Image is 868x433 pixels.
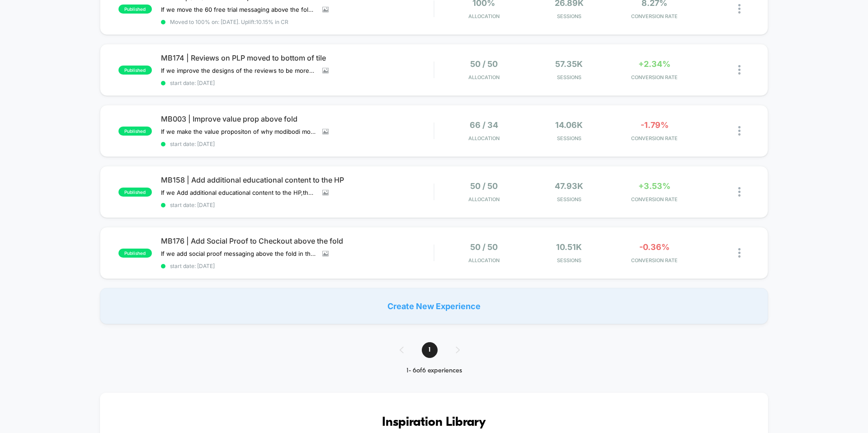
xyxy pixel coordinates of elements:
[529,135,610,141] span: Sessions
[529,13,610,19] span: Sessions
[161,53,434,62] span: MB174 | Reviews on PLP moved to bottom of tile
[161,128,316,135] span: If we make the value propositon of why modibodi more clear above the fold,then conversions will i...
[556,242,582,252] span: 10.51k
[738,4,741,14] img: close
[738,187,741,197] img: close
[614,13,695,19] span: CONVERSION RATE
[161,250,316,257] span: If we add social proof messaging above the fold in the checkout,then conversions will increase,be...
[468,196,500,202] span: Allocation
[470,242,498,252] span: 50 / 50
[118,127,152,136] span: published
[161,236,434,245] span: MB176 | Add Social Proof to Checkout above the fold
[118,5,152,14] span: published
[161,114,434,123] span: MB003 | Improve value prop above fold
[529,257,610,264] span: Sessions
[639,242,670,252] span: -0.36%
[529,74,610,80] span: Sessions
[161,80,434,86] span: start date: [DATE]
[470,59,498,69] span: 50 / 50
[161,263,434,269] span: start date: [DATE]
[161,6,316,13] span: If we move the 60 free trial messaging above the fold for mobile,then conversions will increase,b...
[161,202,434,208] span: start date: [DATE]
[641,120,669,130] span: -1.79%
[468,135,500,141] span: Allocation
[614,257,695,264] span: CONVERSION RATE
[638,59,670,69] span: +2.34%
[118,249,152,258] span: published
[555,59,583,69] span: 57.35k
[614,135,695,141] span: CONVERSION RATE
[638,181,670,191] span: +3.53%
[127,415,741,430] h3: Inspiration Library
[118,188,152,197] span: published
[468,74,500,80] span: Allocation
[470,120,498,130] span: 66 / 34
[391,367,478,375] div: 1 - 6 of 6 experiences
[555,181,583,191] span: 47.93k
[555,120,583,130] span: 14.06k
[100,288,768,324] div: Create New Experience
[118,66,152,75] span: published
[738,248,741,258] img: close
[161,67,316,74] span: If we improve the designs of the reviews to be more visible and credible,then conversions will in...
[468,13,500,19] span: Allocation
[468,257,500,264] span: Allocation
[738,65,741,75] img: close
[161,141,434,147] span: start date: [DATE]
[738,126,741,136] img: close
[470,181,498,191] span: 50 / 50
[614,74,695,80] span: CONVERSION RATE
[161,189,316,196] span: If we Add additional educational content to the HP,then CTR will increase,because visitors are be...
[614,196,695,202] span: CONVERSION RATE
[161,175,434,184] span: MB158 | Add additional educational content to the HP
[422,342,438,358] span: 1
[529,196,610,202] span: Sessions
[170,19,288,25] span: Moved to 100% on: [DATE] . Uplift: 10.15% in CR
